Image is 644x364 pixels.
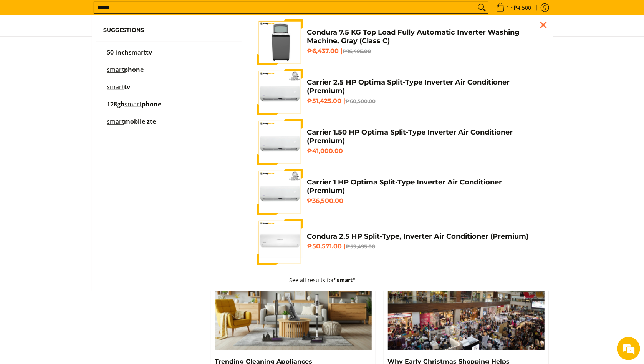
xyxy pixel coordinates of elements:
div: Close pop up [538,19,549,31]
h6: ₱51,425.00 | [307,97,541,105]
span: tv [146,48,152,57]
h4: Carrier 2.5 HP Optima Split-Type Inverter Air Conditioner (Premium) [307,78,541,95]
img: carrier-2-5-hp-optima-split-type-inverter-air-conditioner-class-b [257,69,303,115]
a: condura-split-type-inverter-air-conditioner-class-b-full-view-mang-kosme Condura 2.5 HP Split-Typ... [257,219,541,265]
a: smartphone [104,67,234,80]
a: carrier-2-5-hp-optima-split-type-inverter-air-conditioner-class-b Carrier 2.5 HP Optima Split-Typ... [257,69,541,115]
img: condura-7.5kg-fully-automatic-top-load-inverter-washing-machine-class-a-full-view-mang-kosme [259,19,301,65]
h6: ₱50,571.00 | [307,243,541,250]
img: christmas-bazaar-inside-the-mall-mang-kosme-blog [388,262,545,351]
strong: "smart" [334,276,356,284]
a: smart mobile zte [104,119,234,132]
mark: smart [107,83,124,91]
span: tv [124,83,131,91]
a: condura-7.5kg-fully-automatic-top-load-inverter-washing-machine-class-a-full-view-mang-kosme Cond... [257,19,541,65]
img: Carrier 1 HP Optima Split-Type Inverter Air Conditioner (Premium) [257,169,303,215]
mark: smart [129,48,146,57]
span: phone [124,65,144,74]
span: mobile zte [124,117,156,126]
mark: smart [125,100,142,108]
p: smart mobile zte [107,119,156,132]
h6: ₱6,437.00 | [307,47,541,55]
span: 50 inch [107,48,129,57]
p: 50 inch smart tv [107,50,152,63]
p: 128gb smartphone [107,101,162,115]
h4: Condura 7.5 KG Top Load Fully Automatic Inverter Washing Machine, Gray (Class C) [307,28,541,45]
span: 1 [506,5,511,10]
button: See all results for"smart" [282,269,363,291]
h6: ₱41,000.00 [307,147,541,155]
h4: Carrier 1 HP Optima Split-Type Inverter Air Conditioner (Premium) [307,178,541,195]
h6: ₱36,500.00 [307,197,541,205]
a: 50 inch smart tv [104,50,234,63]
mark: smart [107,65,124,74]
a: smart tv [104,84,234,98]
p: smartphone [107,67,144,80]
del: ₱60,500.00 [345,98,376,104]
h4: Carrier 1.50 HP Optima Split-Type Inverter Air Conditioner (Premium) [307,128,541,145]
img: condura-split-type-inverter-air-conditioner-class-b-full-view-mang-kosme [257,219,303,265]
del: ₱16,495.00 [343,48,371,54]
p: smart tv [107,84,131,98]
span: • [494,3,534,12]
span: phone [142,100,162,108]
span: 128gb [107,100,125,108]
a: Carrier 1.50 HP Optima Split-Type Inverter Air Conditioner (Premium) Carrier 1.50 HP Optima Split... [257,119,541,165]
img: Carrier 1.50 HP Optima Split-Type Inverter Air Conditioner (Premium) [257,119,303,165]
button: Search [476,2,488,13]
h6: Suggestions [104,27,234,34]
a: 128gb smartphone [104,101,234,115]
h4: Condura 2.5 HP Split-Type, Inverter Air Conditioner (Premium) [307,232,541,241]
img: https://mangkosme.com/collections/bodegasale-small-appliances/brand_shark [215,262,372,351]
mark: smart [107,117,124,126]
span: ₱4,500 [513,5,533,10]
a: Carrier 1 HP Optima Split-Type Inverter Air Conditioner (Premium) Carrier 1 HP Optima Split-Type ... [257,169,541,215]
del: ₱59,495.00 [346,243,375,249]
